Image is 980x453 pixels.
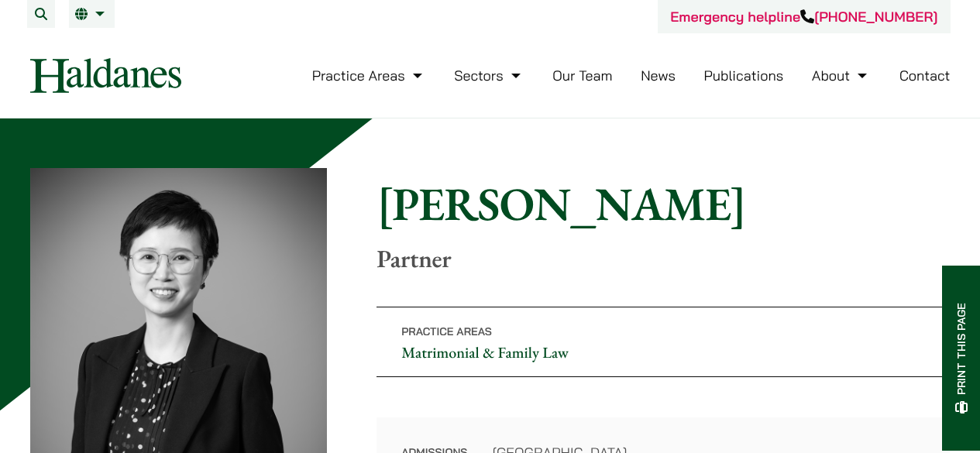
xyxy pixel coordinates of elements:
h1: [PERSON_NAME] [377,176,950,232]
a: Emergency helpline[PHONE_NUMBER] [670,8,937,26]
a: News [641,67,676,84]
a: Practice Areas [312,67,426,84]
img: Logo of Haldanes [30,58,181,93]
a: Matrimonial & Family Law [401,342,569,362]
a: EN [75,8,108,20]
a: Sectors [454,67,524,84]
p: Partner [377,244,950,273]
a: Our Team [552,67,612,84]
span: Practice Areas [401,324,492,338]
a: Publications [704,67,784,84]
a: Contact [899,67,951,84]
a: About [812,67,871,84]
